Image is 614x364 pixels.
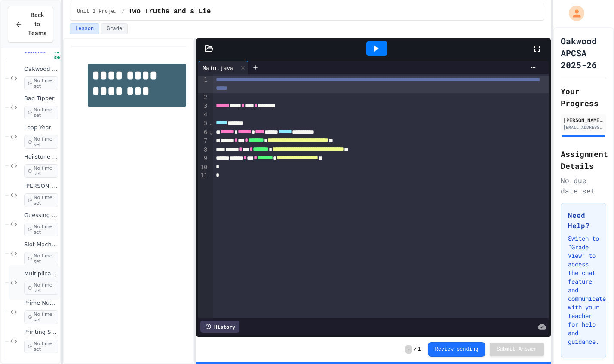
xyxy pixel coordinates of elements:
[209,119,213,126] span: Fold line
[77,8,118,15] span: Unit 1 Projects
[24,76,58,90] span: No time set
[428,342,486,357] button: Review pending
[24,281,58,295] span: No time set
[24,252,58,266] span: No time set
[24,270,58,278] span: Multiplication Tables
[198,128,209,137] div: 6
[24,66,58,73] span: Oakwood Grades
[198,61,249,74] div: Main.java
[405,345,412,354] span: -
[198,163,209,172] div: 10
[24,49,46,55] span: 10 items
[24,164,58,178] span: No time set
[70,23,99,34] button: Lesson
[24,340,58,353] span: No time set
[568,210,599,231] h3: Need Help?
[24,212,58,219] span: Guessing Game
[198,119,209,128] div: 5
[561,35,606,71] h1: Oakwood APCSA 2025-26
[561,175,606,196] div: No due date set
[24,300,58,307] span: Prime Numbers
[24,153,58,161] span: Hailstone Sequence
[24,241,58,248] span: Slot Machine
[24,193,58,207] span: No time set
[563,124,604,131] div: [EMAIL_ADDRESS][DOMAIN_NAME]
[198,76,209,93] div: 1
[24,106,58,119] span: No time set
[198,63,238,72] div: Main.java
[24,183,58,190] span: [PERSON_NAME]'s Formula
[24,310,58,324] span: No time set
[568,234,599,346] p: Switch to "Grade View" to access the chat feature and communicate with your teacher for help and ...
[198,146,209,155] div: 8
[198,102,209,111] div: 3
[497,346,537,353] span: Submit Answer
[198,154,209,163] div: 9
[101,23,128,34] button: Grade
[198,93,209,102] div: 2
[8,6,53,43] button: Back to Teams
[122,8,125,15] span: /
[209,128,213,135] span: Fold line
[561,85,606,109] h2: Your Progress
[414,346,417,353] span: /
[24,95,58,102] span: Bad Tipper
[561,148,606,172] h2: Assignment Details
[49,48,51,55] span: •
[198,171,209,180] div: 11
[418,346,421,353] span: 1
[28,11,46,38] span: Back to Teams
[24,124,58,132] span: Leap Year
[198,137,209,146] div: 7
[563,116,604,124] div: [PERSON_NAME] [PERSON_NAME]
[560,3,586,23] div: My Account
[128,6,211,17] span: Two Truths and a Lie
[24,329,58,336] span: Printing Stars
[490,343,544,356] button: Submit Answer
[54,43,66,60] span: No time set
[198,110,209,119] div: 4
[24,135,58,149] span: No time set
[24,223,58,236] span: No time set
[200,321,239,333] div: History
